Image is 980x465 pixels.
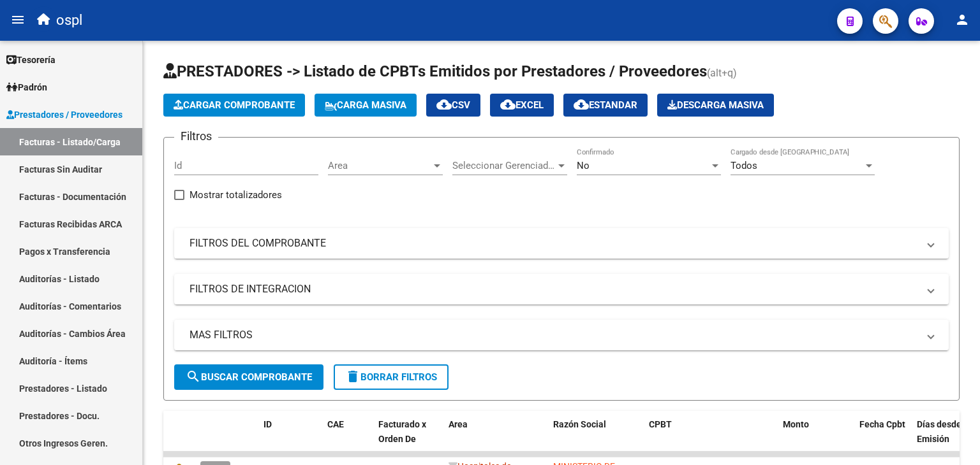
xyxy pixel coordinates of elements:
span: Tesorería [6,53,56,67]
h3: Filtros [174,127,218,145]
span: ospl [56,6,82,34]
button: Borrar Filtros [334,364,449,390]
mat-expansion-panel-header: MAS FILTROS [174,320,949,350]
span: Carga Masiva [325,99,406,111]
span: Cargar Comprobante [174,99,295,111]
button: Descarga Masiva [657,94,774,117]
span: Días desde Emisión [917,419,961,444]
span: Area [449,419,468,429]
span: CAE [327,419,344,429]
mat-icon: person [954,12,970,27]
span: Estandar [574,99,637,111]
mat-icon: cloud_download [574,97,589,112]
mat-panel-title: MAS FILTROS [189,328,918,342]
mat-panel-title: FILTROS DE INTEGRACION [189,282,918,296]
mat-icon: menu [10,12,26,27]
button: EXCEL [490,94,554,117]
span: Borrar Filtros [345,371,437,383]
span: Area [328,160,431,171]
span: ID [264,419,272,429]
span: Monto [783,419,809,429]
span: CSV [436,99,470,111]
mat-icon: search [186,369,201,384]
span: Facturado x Orden De [378,419,426,444]
span: Buscar Comprobante [186,371,312,383]
iframe: Intercom live chat [937,422,967,452]
span: Razón Social [553,419,606,429]
app-download-masive: Descarga masiva de comprobantes (adjuntos) [657,94,774,117]
button: Buscar Comprobante [174,364,323,390]
button: Carga Masiva [315,94,417,117]
button: CSV [426,94,480,117]
button: Estandar [563,94,648,117]
mat-expansion-panel-header: FILTROS DE INTEGRACION [174,274,949,304]
mat-expansion-panel-header: FILTROS DEL COMPROBANTE [174,228,949,259]
span: Todos [731,160,757,171]
span: Fecha Cpbt [859,419,905,429]
mat-icon: cloud_download [436,97,452,112]
span: CPBT [649,419,672,429]
mat-icon: cloud_download [500,97,516,112]
span: No [577,160,590,171]
span: Padrón [6,80,47,94]
span: PRESTADORES -> Listado de CPBTs Emitidos por Prestadores / Proveedores [163,62,707,80]
span: Mostrar totalizadores [189,187,282,203]
span: Descarga Masiva [667,99,764,111]
span: Seleccionar Gerenciador [452,160,556,171]
span: EXCEL [500,99,544,111]
mat-panel-title: FILTROS DEL COMPROBANTE [189,236,918,250]
span: Prestadores / Proveedores [6,108,122,122]
span: (alt+q) [707,67,737,79]
button: Cargar Comprobante [163,94,305,117]
mat-icon: delete [345,369,360,384]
